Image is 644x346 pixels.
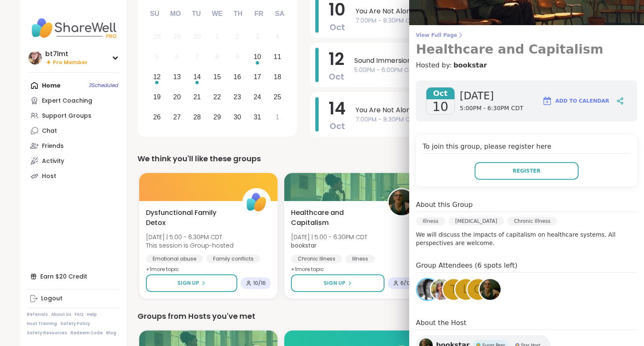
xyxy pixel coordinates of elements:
[213,91,221,103] div: 22
[173,91,181,103] div: 20
[270,5,289,23] div: Sa
[478,278,502,301] a: bookstar
[27,108,120,123] a: Support Groups
[148,48,166,66] div: Not available Sunday, October 5th, 2025
[416,32,637,39] span: View Full Page
[432,99,448,114] span: 10
[27,321,57,327] a: Host Training
[168,88,186,106] div: Choose Monday, October 20th, 2025
[430,278,453,301] a: sarah28
[466,278,490,301] a: g
[475,162,579,180] button: Register
[229,68,247,86] div: Choose Thursday, October 16th, 2025
[27,269,120,284] div: Earn $20 Credit
[449,217,504,225] div: [MEDICAL_DATA]
[416,60,637,70] h4: Hosted by:
[416,278,439,301] a: Tasha_Chi
[416,200,473,210] h4: About this Group
[27,291,120,306] a: Logout
[329,97,345,120] span: 14
[235,51,239,62] div: 9
[27,330,67,336] a: Safety Resources
[474,281,482,298] span: g
[188,108,206,126] div: Choose Tuesday, October 28th, 2025
[330,21,345,33] span: Oct
[291,233,367,241] span: [DATE] | 5:00 - 6:30PM CDT
[70,330,103,336] a: Redeem Code
[248,88,266,106] div: Choose Friday, October 24th, 2025
[193,71,201,83] div: 14
[188,68,206,86] div: Choose Tuesday, October 14th, 2025
[507,217,557,225] div: Chronic Illness
[148,88,166,106] div: Choose Sunday, October 19th, 2025
[153,71,161,83] div: 12
[42,157,64,165] div: Activity
[75,312,83,318] a: FAQ
[416,217,445,225] div: Illness
[229,108,247,126] div: Choose Thursday, October 30th, 2025
[234,91,241,103] div: 23
[188,88,206,106] div: Choose Tuesday, October 21st, 2025
[148,108,166,126] div: Choose Sunday, October 26th, 2025
[173,71,181,83] div: 13
[146,233,234,241] span: [DATE] | 5:00 - 6:30PM CDT
[229,48,247,66] div: Not available Thursday, October 9th, 2025
[329,47,344,71] span: 12
[60,321,90,327] a: Safety Policy
[45,49,88,59] div: bt7lmt
[442,278,465,301] a: t
[153,31,161,42] div: 28
[324,279,345,287] span: Sign Up
[87,312,97,318] a: Help
[480,279,501,300] img: bookstar
[244,189,270,215] img: ShareWell
[213,71,221,83] div: 15
[146,241,234,250] span: This session is Group-hosted
[193,31,201,42] div: 30
[248,68,266,86] div: Choose Friday, October 17th, 2025
[389,189,415,215] img: bookstar
[168,48,186,66] div: Not available Monday, October 6th, 2025
[193,91,201,103] div: 21
[168,68,186,86] div: Choose Monday, October 13th, 2025
[177,279,199,287] span: Sign Up
[254,51,261,62] div: 10
[253,280,266,287] span: 10 / 16
[249,5,268,23] div: Fr
[416,261,637,273] h4: Group Attendees (6 spots left)
[235,31,239,42] div: 2
[254,111,261,123] div: 31
[556,97,609,105] span: Add to Calendar
[248,28,266,46] div: Not available Friday, October 3rd, 2025
[538,91,613,111] button: Add to Calendar
[173,111,181,123] div: 27
[27,138,120,153] a: Friends
[268,68,286,86] div: Choose Saturday, October 18th, 2025
[460,89,523,103] span: [DATE]
[208,68,226,86] div: Choose Wednesday, October 15th, 2025
[356,6,599,16] span: You Are Not Alone With This
[193,111,201,123] div: 28
[216,31,219,42] div: 1
[53,59,88,66] span: Pro Member
[254,91,261,103] div: 24
[188,48,206,66] div: Not available Tuesday, October 7th, 2025
[42,172,56,181] div: Host
[416,318,637,330] h4: About the Host
[146,274,237,292] button: Sign Up
[274,71,281,83] div: 18
[42,97,92,105] div: Expert Coaching
[268,48,286,66] div: Choose Saturday, October 11th, 2025
[42,112,91,120] div: Support Groups
[138,310,614,322] div: Groups from Hosts you've met
[106,330,116,336] a: Blog
[27,93,120,108] a: Expert Coaching
[229,5,247,23] div: Th
[213,111,221,123] div: 29
[153,91,161,103] div: 19
[274,91,281,103] div: 25
[41,294,62,303] div: Logout
[234,111,241,123] div: 30
[513,167,540,175] span: Register
[147,27,287,127] div: month 2025-10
